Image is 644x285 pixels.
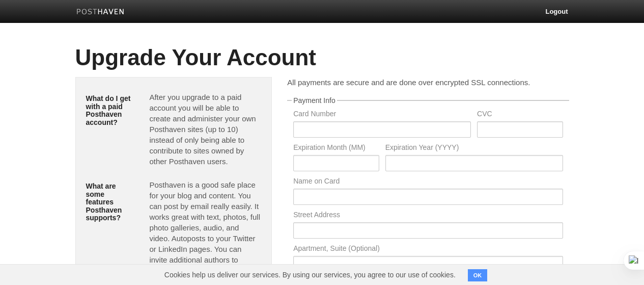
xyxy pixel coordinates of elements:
legend: Payment Info [292,97,337,104]
label: Expiration Year (YYYY) [385,144,563,153]
label: Card Number [293,110,471,120]
label: CVC [477,110,563,120]
label: Street Address [293,211,563,221]
p: All payments are secure and are done over encrypted SSL connections. [287,77,569,88]
h5: What are some features Posthaven supports? [86,183,134,222]
label: Name on Card [293,177,563,187]
button: OK [468,269,488,281]
h5: What do I get with a paid Posthaven account? [86,95,134,126]
p: After you upgrade to a paid account you will be able to create and administer your own Posthaven ... [149,92,261,167]
span: Cookies help us deliver our services. By using our services, you agree to our use of cookies. [154,265,466,285]
label: Apartment, Suite (Optional) [293,245,563,254]
label: Expiration Month (MM) [293,144,379,153]
h1: Upgrade Your Account [75,45,569,70]
img: Posthaven-bar [76,9,125,16]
